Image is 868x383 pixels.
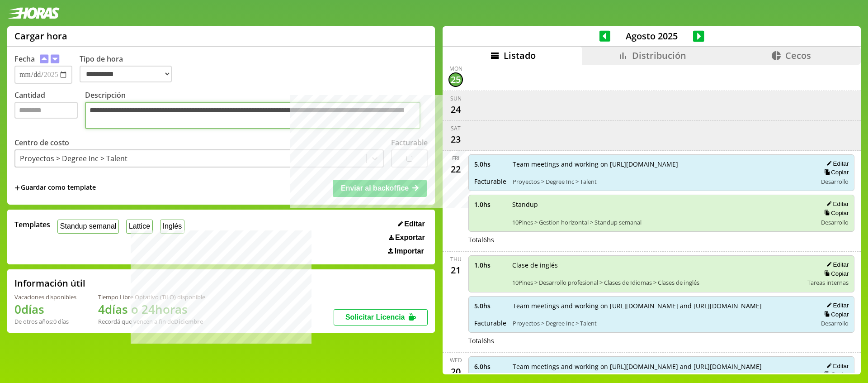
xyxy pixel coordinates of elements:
[395,247,424,255] span: Importar
[334,309,428,326] button: Solicitar Licencia
[452,154,459,162] div: Fri
[512,218,811,226] span: 10Pines > Gestion horizontal > Standup semanal
[443,65,861,373] div: scrollable content
[98,317,205,326] div: Recordá que vencen a fin de
[14,220,50,230] span: Templates
[824,302,849,309] button: Editar
[474,261,506,269] span: 1.0 hs
[14,293,76,301] div: Vacaciones disponibles
[14,183,96,193] span: +Guardar como template
[14,30,67,42] h1: Cargar hora
[632,49,686,62] span: Distribución
[821,168,849,176] button: Copiar
[824,362,849,370] button: Editar
[785,49,811,62] span: Cecos
[512,200,811,209] span: Standup
[395,234,425,242] span: Exportar
[14,277,85,289] h2: Información útil
[126,220,153,234] button: Lattice
[57,220,119,234] button: Standup semanal
[474,177,506,186] span: Facturable
[821,270,849,278] button: Copiar
[85,90,428,131] label: Descripción
[160,220,184,234] button: Inglés
[449,65,462,72] div: Mon
[98,301,205,317] h1: 4 días o 24 horas
[80,54,179,84] label: Tipo de hora
[14,102,78,119] input: Cantidad
[448,162,463,177] div: 22
[404,220,425,228] span: Editar
[512,278,801,287] span: 10Pines > Desarrollo profesional > Clases de Idiomas > Clases de inglés
[386,233,428,242] button: Exportar
[474,362,506,371] span: 6.0 hs
[14,90,85,131] label: Cantidad
[821,177,849,186] span: Desarrollo
[807,278,849,287] span: Tareas internas
[7,7,60,19] img: logotipo
[391,138,428,148] label: Facturable
[513,302,811,310] span: Team meetings and working on [URL][DOMAIN_NAME] and [URL][DOMAIN_NAME]
[450,95,462,102] div: Sun
[512,261,801,269] span: Clase de inglés
[333,180,427,197] button: Enviar al backoffice
[821,319,849,327] span: Desarrollo
[14,301,76,317] h1: 0 días
[448,364,463,378] div: 20
[513,160,811,168] span: Team meetings and working on [URL][DOMAIN_NAME]
[14,183,20,193] span: +
[448,132,463,147] div: 23
[345,313,405,321] span: Solicitar Licencia
[821,371,849,378] button: Copiar
[821,209,849,217] button: Copiar
[468,336,854,345] div: Total 6 hs
[474,160,506,168] span: 5.0 hs
[450,356,462,364] div: Wed
[395,220,428,229] button: Editar
[80,66,172,82] select: Tipo de hora
[14,317,76,326] div: De otros años: 0 días
[474,319,506,327] span: Facturable
[504,49,536,62] span: Listado
[824,200,849,208] button: Editar
[474,302,506,310] span: 5.0 hs
[610,30,693,42] span: Agosto 2025
[468,235,854,244] div: Total 6 hs
[450,255,462,263] div: Thu
[451,124,461,132] div: Sat
[448,263,463,278] div: 21
[824,160,849,168] button: Editar
[448,72,463,87] div: 25
[474,200,506,209] span: 1.0 hs
[14,138,69,148] label: Centro de costo
[448,102,463,117] div: 24
[20,153,127,163] div: Proyectos > Degree Inc > Talent
[821,218,849,226] span: Desarrollo
[174,317,203,326] b: Diciembre
[85,102,420,129] textarea: Descripción
[341,184,409,192] span: Enviar al backoffice
[513,362,811,371] span: Team meetings and working on [URL][DOMAIN_NAME] and [URL][DOMAIN_NAME]
[513,177,811,186] span: Proyectos > Degree Inc > Talent
[824,261,849,268] button: Editar
[98,293,205,301] div: Tiempo Libre Optativo (TiLO) disponible
[14,54,35,64] label: Fecha
[513,319,811,327] span: Proyectos > Degree Inc > Talent
[821,311,849,318] button: Copiar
